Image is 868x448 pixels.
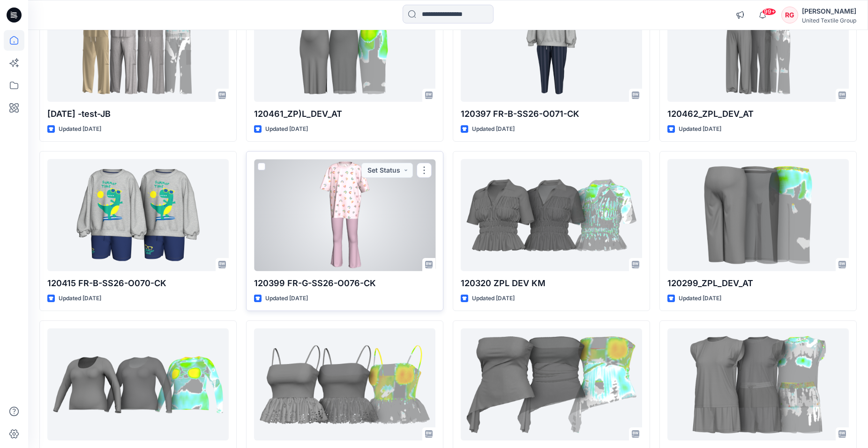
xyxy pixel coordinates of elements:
div: [PERSON_NAME] [802,6,856,17]
p: Updated [DATE] [59,124,101,134]
p: Updated [DATE] [679,124,721,134]
p: Updated [DATE] [265,294,308,304]
div: RG [781,7,798,23]
p: 120320 ZPL DEV KM [461,277,642,290]
p: 120462_ZPL_DEV_AT [667,107,849,121]
p: 120299_ZPL_DEV_AT [667,277,849,290]
p: [DATE] -test-JB [47,107,229,121]
div: United Textile Group [802,17,856,24]
p: 120399 FR-G-SS26-O076-CK [254,277,435,290]
p: 120461_ZP)L_DEV_AT [254,107,435,121]
p: Updated [DATE] [472,124,515,134]
p: Updated [DATE] [59,294,101,304]
a: 120326 -ZPL-DEV [254,328,435,440]
p: 120397 FR-B-SS26-O071-CK [461,107,642,121]
a: 120415 FR-B-SS26-O070-CK [47,159,229,271]
a: 120299_ZPL_DEV_AT [667,159,849,271]
span: 99+ [762,8,776,15]
a: 120327_ZPL_DEV_AT [461,328,642,440]
p: 120415 FR-B-SS26-O070-CK [47,277,229,290]
a: 119983 ZPL DEV KM [47,328,229,440]
p: Updated [DATE] [472,294,515,304]
a: 120399 FR-G-SS26-O076-CK [254,159,435,271]
p: Updated [DATE] [679,294,721,304]
a: 120311 SET ZPL DEV KM [667,328,849,440]
a: 120320 ZPL DEV KM [461,159,642,271]
p: Updated [DATE] [265,124,308,134]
